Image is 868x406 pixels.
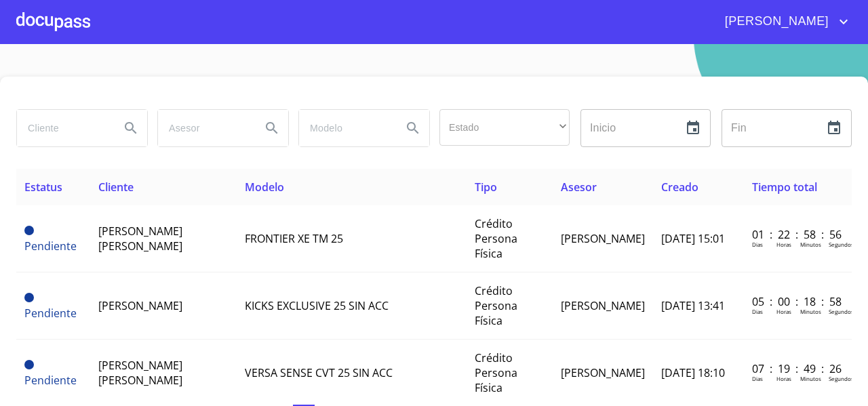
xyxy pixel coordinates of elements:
[752,294,844,309] p: 05 : 00 : 18 : 58
[17,110,109,146] input: search
[661,231,725,246] span: [DATE] 15:01
[752,227,844,242] p: 01 : 22 : 58 : 56
[829,308,854,315] p: Segundos
[715,11,835,33] span: [PERSON_NAME]
[752,375,763,382] p: Dias
[475,283,517,328] span: Crédito Persona Física
[752,180,817,195] span: Tiempo total
[98,358,182,388] span: [PERSON_NAME] [PERSON_NAME]
[98,224,182,253] span: [PERSON_NAME] [PERSON_NAME]
[475,350,517,395] span: Crédito Persona Física
[439,109,570,146] div: ​
[24,239,77,253] span: Pendiente
[256,112,288,144] button: Search
[800,375,821,382] p: Minutos
[752,361,844,376] p: 07 : 19 : 49 : 26
[475,180,497,195] span: Tipo
[561,365,645,380] span: [PERSON_NAME]
[661,298,725,313] span: [DATE] 13:41
[24,306,77,321] span: Pendiente
[715,11,852,33] button: account of current user
[752,308,763,315] p: Dias
[561,231,645,246] span: [PERSON_NAME]
[561,298,645,313] span: [PERSON_NAME]
[245,180,284,195] span: Modelo
[829,375,854,382] p: Segundos
[776,241,791,248] p: Horas
[24,293,34,302] span: Pendiente
[115,112,147,144] button: Search
[800,308,821,315] p: Minutos
[24,360,34,369] span: Pendiente
[776,375,791,382] p: Horas
[800,241,821,248] p: Minutos
[24,180,62,195] span: Estatus
[776,308,791,315] p: Horas
[661,365,725,380] span: [DATE] 18:10
[245,365,393,380] span: VERSA SENSE CVT 25 SIN ACC
[24,373,77,388] span: Pendiente
[98,180,134,195] span: Cliente
[475,216,517,261] span: Crédito Persona Física
[98,298,182,313] span: [PERSON_NAME]
[752,241,763,248] p: Dias
[561,180,597,195] span: Asesor
[299,110,391,146] input: search
[245,231,343,246] span: FRONTIER XE TM 25
[245,298,389,313] span: KICKS EXCLUSIVE 25 SIN ACC
[397,112,429,144] button: Search
[829,241,854,248] p: Segundos
[158,110,250,146] input: search
[661,180,698,195] span: Creado
[24,226,34,235] span: Pendiente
